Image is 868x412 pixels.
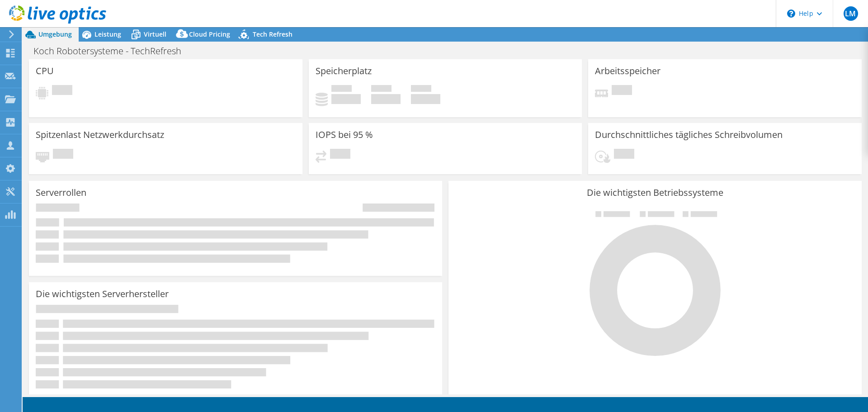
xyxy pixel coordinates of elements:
[371,94,401,104] h4: 0 GiB
[595,130,783,140] h3: Durchschnittliches tägliches Schreibvolumen
[36,289,169,299] h3: Die wichtigsten Serverhersteller
[331,94,361,104] h4: 0 GiB
[36,66,54,76] h3: CPU
[253,30,292,38] span: Tech Refresh
[38,30,72,38] span: Umgebung
[411,94,440,104] h4: 0 GiB
[595,66,660,76] h3: Arbeitsspeicher
[189,30,230,38] span: Cloud Pricing
[455,188,855,198] h3: Die wichtigsten Betriebssysteme
[36,130,164,140] h3: Spitzenlast Netzwerkdurchsatz
[844,6,858,21] span: LM
[94,30,121,38] span: Leistung
[411,85,431,94] span: Insgesamt
[29,46,195,56] h1: Koch Robotersysteme - TechRefresh
[330,149,350,161] span: Ausstehend
[331,85,352,94] span: Belegt
[787,9,795,18] svg: \n
[52,85,72,97] span: Ausstehend
[316,130,373,140] h3: IOPS bei 95 %
[53,149,73,161] span: Ausstehend
[612,85,632,97] span: Ausstehend
[144,30,166,38] span: Virtuell
[614,149,634,161] span: Ausstehend
[371,85,392,94] span: Verfügbar
[316,66,372,76] h3: Speicherplatz
[36,188,86,198] h3: Serverrollen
